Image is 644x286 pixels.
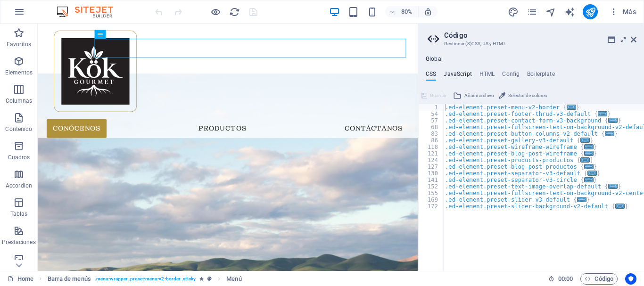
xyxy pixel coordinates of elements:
span: ... [584,177,594,182]
button: text_generator [564,6,575,17]
button: Haz clic para salir del modo de previsualización y seguir editando [210,6,221,17]
h4: CSS [426,71,436,81]
span: ... [587,171,597,176]
p: Contenido [5,125,32,133]
nav: breadcrumb [48,273,242,285]
i: Volver a cargar página [229,7,240,17]
button: Código [580,273,618,285]
span: ... [608,118,618,123]
i: El elemento contiene una animación [199,276,204,281]
span: ... [577,197,586,202]
p: Favoritos [7,41,31,48]
span: Haz clic para seleccionar y doble clic para editar [48,273,91,285]
button: Usercentrics [625,273,636,285]
span: ... [584,144,594,149]
div: 152 [419,183,444,190]
div: 141 [419,177,444,183]
span: ... [580,157,590,163]
div: 127 [419,163,444,170]
button: pages [526,6,537,17]
img: Editor Logo [54,6,125,17]
span: Selector de colores [508,90,547,101]
h6: Tiempo de la sesión [548,273,573,285]
h3: Gestionar (S)CSS, JS y HTML [444,40,618,48]
div: 130 [419,170,444,177]
button: Selector de colores [497,90,548,101]
div: 118 [419,144,444,150]
span: ... [605,131,614,136]
span: ... [584,151,594,156]
div: 57 [419,117,444,124]
span: Añadir archivo [464,90,494,101]
span: : [565,275,566,282]
button: Añadir archivo [452,90,495,101]
span: Haz clic para seleccionar y doble clic para editar [226,273,241,285]
i: Este elemento es un preajuste personalizable [207,276,212,281]
span: ... [598,111,607,116]
button: publish [583,4,598,19]
button: reload [229,6,240,17]
p: Accordion [6,182,32,189]
h4: Global [426,56,443,63]
span: ... [608,184,618,189]
span: Más [609,7,636,16]
a: Haz clic para cancelar la selección y doble clic para abrir páginas [8,273,33,285]
div: 124 [419,157,444,163]
i: Diseño (Ctrl+Alt+Y) [508,7,519,17]
span: ... [567,105,576,110]
i: AI Writer [564,7,575,17]
div: 155 [419,190,444,196]
i: Publicar [585,7,596,17]
div: 1 [419,104,444,111]
p: Tablas [10,210,28,218]
p: Elementos [5,69,33,76]
div: 68 [419,124,444,131]
h4: Boilerplate [527,71,555,81]
h4: JavaScript [444,71,471,81]
span: . menu-wrapper .preset-menu-v2-border .sticky [95,273,196,285]
span: Código [585,273,613,285]
h6: 80% [399,6,414,17]
span: ... [584,164,594,169]
h4: HTML [479,71,495,81]
div: 54 [419,111,444,117]
span: ... [580,138,590,143]
span: ... [615,204,625,209]
button: design [507,6,519,17]
div: 83 [419,131,444,137]
div: 86 [419,137,444,144]
button: Más [605,4,640,19]
p: Prestaciones [2,238,35,246]
i: Navegador [545,7,556,17]
h4: Config [502,71,520,81]
span: 00 00 [558,273,573,285]
i: Páginas (Ctrl+Alt+S) [527,7,537,17]
div: 172 [419,203,444,210]
div: 121 [419,150,444,157]
button: navigator [545,6,556,17]
p: Cuadros [8,154,30,161]
p: Columnas [6,97,33,105]
i: Al redimensionar, ajustar el nivel de zoom automáticamente para ajustarse al dispositivo elegido. [424,8,432,16]
button: 80% [385,6,419,17]
div: 169 [419,196,444,203]
h2: Código [444,31,636,40]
